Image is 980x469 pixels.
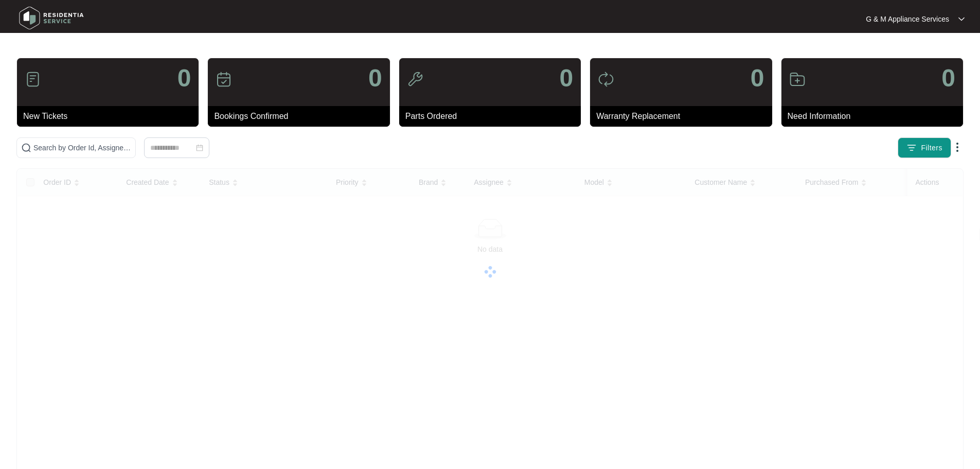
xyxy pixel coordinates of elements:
[214,110,389,123] p: Bookings Confirmed
[21,143,31,153] img: search-icon
[177,66,191,91] p: 0
[598,71,614,88] img: icon
[368,66,382,91] p: 0
[25,71,41,88] img: icon
[15,3,87,33] img: residentia service logo
[958,16,965,22] img: dropdown arrow
[789,71,806,88] img: icon
[559,66,573,91] p: 0
[898,137,951,158] button: filter iconFilters
[23,110,199,123] p: New Tickets
[407,71,423,88] img: icon
[788,110,963,123] p: Need Information
[906,143,917,153] img: filter icon
[866,14,949,24] p: G & M Appliance Services
[951,141,964,153] img: dropdown arrow
[405,110,581,123] p: Parts Ordered
[921,143,942,153] span: Filters
[941,66,955,91] p: 0
[216,71,232,88] img: icon
[596,110,772,123] p: Warranty Replacement
[751,66,764,91] p: 0
[33,142,131,153] input: Search by Order Id, Assignee Name, Customer Name, Brand and Model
